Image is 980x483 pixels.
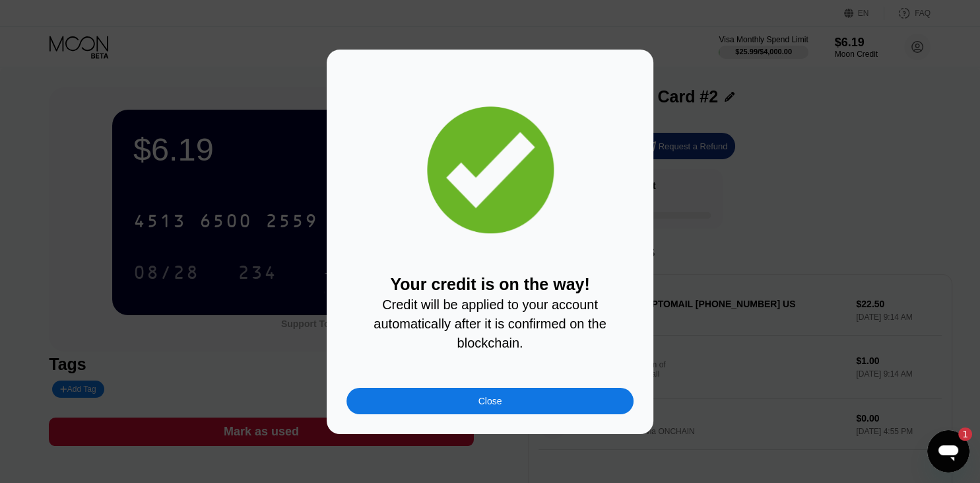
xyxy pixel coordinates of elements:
[478,396,502,406] div: Close
[346,388,634,414] div: Close
[946,427,972,441] iframe: Number of unread messages
[346,275,634,352] div: Your credit is on the way!
[927,430,969,472] iframe: Button to launch messaging window, 1 unread message
[374,297,610,350] span: Credit will be applied to your account automatically after it is confirmed on the blockchain.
